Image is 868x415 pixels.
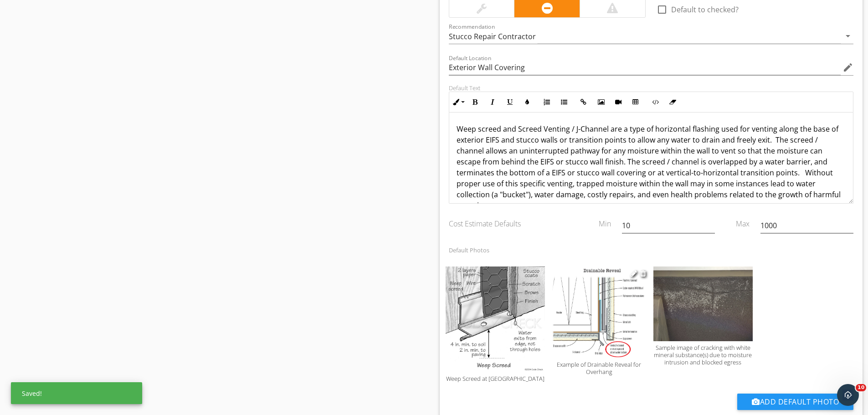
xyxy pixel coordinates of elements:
button: Insert Table [627,93,644,111]
div: Saved! [11,382,142,404]
button: Inline Style [449,93,467,111]
span: 10 [856,384,866,391]
button: Clear Formatting [664,93,681,111]
iframe: Intercom live chat [837,384,859,406]
button: Ordered List [538,93,555,111]
div: Max [720,211,755,229]
div: Min [582,211,616,229]
input: Default Location [449,60,841,75]
button: Add Default Photo [737,394,853,410]
button: Unordered List [555,93,573,111]
p: Sample image of cracking with white mineral substance(s) due to moisture intrusion and blocked eg... [653,344,753,366]
div: Default Text [449,84,854,92]
label: Default to checked? [671,5,739,14]
div: Stucco Repair Contractor [449,32,536,41]
p: Weep screed and Screed Venting / J-Channel are a type of horizontal flashing used for venting alo... [457,123,846,266]
img: weep_screed.jpg [446,266,545,372]
button: Colors [519,93,536,111]
p: Weep Screed at [GEOGRAPHIC_DATA] [446,375,545,382]
button: Insert Image (Ctrl+P) [592,93,610,111]
label: Default Photos [449,246,489,254]
div: Cost Estimate Defaults [443,211,582,229]
img: 20240518_131451.jpg [653,266,753,341]
i: arrow_drop_down [842,31,853,41]
p: Example of Drainable Reveal for Overhang [550,361,649,375]
button: Bold (Ctrl+B) [467,93,484,111]
i: edit [842,62,853,73]
img: drainable_reveal_resized_3_25_inches_wide.jpg [550,266,649,358]
button: Insert Link (Ctrl+K) [575,93,592,111]
button: Insert Video [610,93,627,111]
button: Code View [647,93,664,111]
